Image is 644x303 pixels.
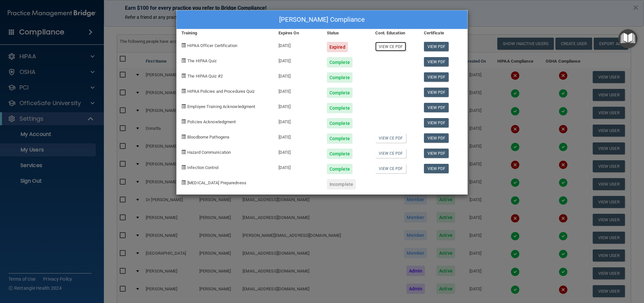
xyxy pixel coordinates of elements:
[424,164,449,173] a: View PDF
[424,57,449,67] a: View PDF
[274,37,322,52] div: [DATE]
[618,29,638,48] button: Open Resource Center
[327,72,353,83] div: Complete
[187,104,255,109] span: Employee Training Acknowledgment
[322,29,370,37] div: Status
[375,133,406,143] a: View CE PDF
[327,164,353,174] div: Complete
[274,98,322,113] div: [DATE]
[177,29,274,37] div: Training
[187,180,246,185] span: [MEDICAL_DATA] Preparedness
[370,29,419,37] div: Cont. Education
[187,150,231,155] span: Hazard Communication
[187,165,218,170] span: Infection Control
[424,118,449,127] a: View PDF
[375,149,406,158] a: View CE PDF
[327,133,353,144] div: Complete
[274,159,322,174] div: [DATE]
[327,88,353,98] div: Complete
[274,83,322,98] div: [DATE]
[327,149,353,159] div: Complete
[375,42,406,51] a: View CE PDF
[274,29,322,37] div: Expires On
[327,118,353,128] div: Complete
[424,133,449,143] a: View PDF
[327,103,353,113] div: Complete
[424,72,449,82] a: View PDF
[187,58,217,63] span: The HIPAA Quiz
[187,119,236,124] span: Policies Acknowledgment
[274,144,322,159] div: [DATE]
[327,42,348,52] div: Expired
[424,149,449,158] a: View PDF
[419,29,467,37] div: Certificate
[187,135,229,139] span: Bloodborne Pathogens
[327,179,356,189] div: Incomplete
[187,74,223,79] span: The HIPAA Quiz #2
[424,88,449,97] a: View PDF
[187,43,237,48] span: HIPAA Officer Certification
[187,89,254,94] span: HIPAA Policies and Procedures Quiz
[327,57,353,67] div: Complete
[274,113,322,128] div: [DATE]
[274,67,322,83] div: [DATE]
[424,103,449,112] a: View PDF
[274,128,322,144] div: [DATE]
[274,52,322,67] div: [DATE]
[177,10,467,29] div: [PERSON_NAME] Compliance
[424,42,449,51] a: View PDF
[375,164,406,173] a: View CE PDF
